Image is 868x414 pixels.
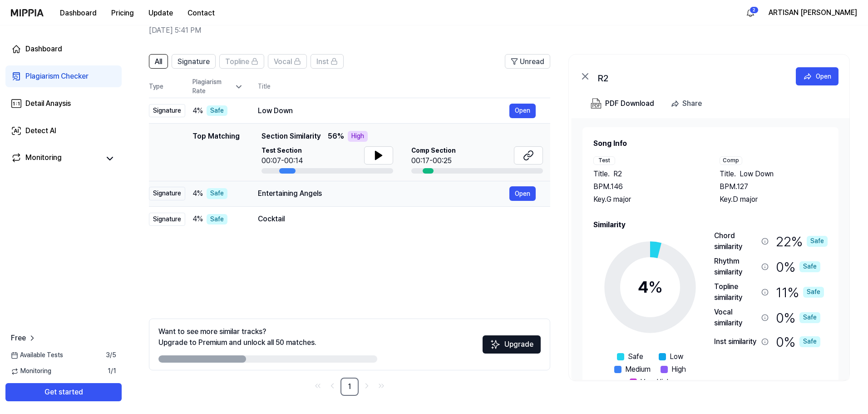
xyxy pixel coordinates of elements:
[149,54,168,69] button: All
[593,194,701,205] div: Key. G major
[360,379,373,392] a: Go to next page
[720,156,742,165] div: Comp
[720,169,736,180] span: Title .
[598,71,779,82] div: R2
[720,194,828,205] div: Key. D major
[53,4,104,22] button: Dashboard
[106,351,116,360] span: 3 / 5
[483,335,541,354] button: Upgrade
[714,281,758,303] div: Topline similarity
[682,98,702,110] div: Share
[258,76,550,98] th: Title
[750,6,759,14] div: 2
[25,125,56,136] div: Detect AI
[509,104,536,118] button: Open
[258,214,536,224] div: Cocktail
[141,4,180,22] button: Update
[593,219,828,230] h2: Similarity
[192,188,203,199] span: 4 %
[671,364,686,375] span: High
[591,98,602,109] img: PDF Download
[593,138,828,149] h2: Song Info
[714,307,758,329] div: Vocal similarity
[5,120,122,142] a: Detect AI
[714,256,758,278] div: Rhythm similarity
[483,343,541,352] a: SparklesUpgrade
[207,105,227,116] div: Safe
[799,336,820,347] div: Safe
[714,230,758,252] div: Chord similarity
[375,379,388,392] a: Go to last page
[25,71,89,82] div: Plagiarism Checker
[807,236,828,247] div: Safe
[348,131,368,142] div: High
[641,377,671,388] span: Very High
[11,333,26,344] span: Free
[670,351,683,362] span: Low
[816,71,831,81] div: Open
[593,169,610,180] span: Title .
[149,25,798,36] h2: [DATE] 5:41 PM
[625,364,651,375] span: Medium
[411,146,456,155] span: Comp Section
[796,67,838,85] button: Open
[799,261,820,272] div: Safe
[311,379,324,392] a: Go to first page
[589,95,656,113] button: PDF Download
[104,4,141,22] button: Pricing
[799,312,820,323] div: Safe
[178,56,210,67] span: Signature
[158,326,316,348] div: Want to see more similar tracks? Upgrade to Premium and unlock all 50 matches.
[192,105,203,116] span: 4 %
[776,256,820,278] div: 0 %
[776,230,828,252] div: 22 %
[149,76,185,98] th: Type
[149,104,185,118] div: Signature
[505,54,550,69] button: Unread
[509,186,536,201] button: Open
[714,336,758,347] div: Inst similarity
[192,214,203,224] span: 4 %
[490,339,501,350] img: Sparkles
[769,7,857,18] button: ARTISAN [PERSON_NAME]
[261,146,303,155] span: Test Section
[667,95,709,113] button: Share
[207,188,227,199] div: Safe
[638,275,663,299] div: 4
[5,38,122,60] a: Dashboard
[628,351,643,362] span: Safe
[572,118,849,380] a: Song InfoTestTitle.R2BPM.146Key.G majorCompTitle.Low DownBPM.127Key.D majorSimilarity4%SafeLowMed...
[172,54,216,69] button: Signature
[11,367,51,376] span: Monitoring
[328,131,344,142] span: 56 %
[149,378,550,396] nav: pagination
[25,44,62,55] div: Dashboard
[155,56,162,67] span: All
[25,98,71,109] div: Detail Anaysis
[11,9,44,16] img: logo
[311,54,344,69] button: Inst
[340,378,359,396] a: 1
[776,307,820,329] div: 0 %
[149,213,185,226] div: Signature
[108,367,116,376] span: 1 / 1
[326,379,339,392] a: Go to previous page
[219,54,264,69] button: Topline
[745,7,756,18] img: 알림
[316,56,329,67] span: Inst
[261,155,303,166] div: 00:07-00:14
[593,156,615,165] div: Test
[520,56,544,67] span: Unread
[149,187,185,200] div: Signature
[411,155,456,166] div: 00:17-00:25
[141,0,180,25] a: Update
[648,277,663,297] span: %
[192,131,240,174] div: Top Matching
[743,5,758,20] button: 알림2
[5,65,122,87] a: Plagiarism Checker
[274,56,292,67] span: Vocal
